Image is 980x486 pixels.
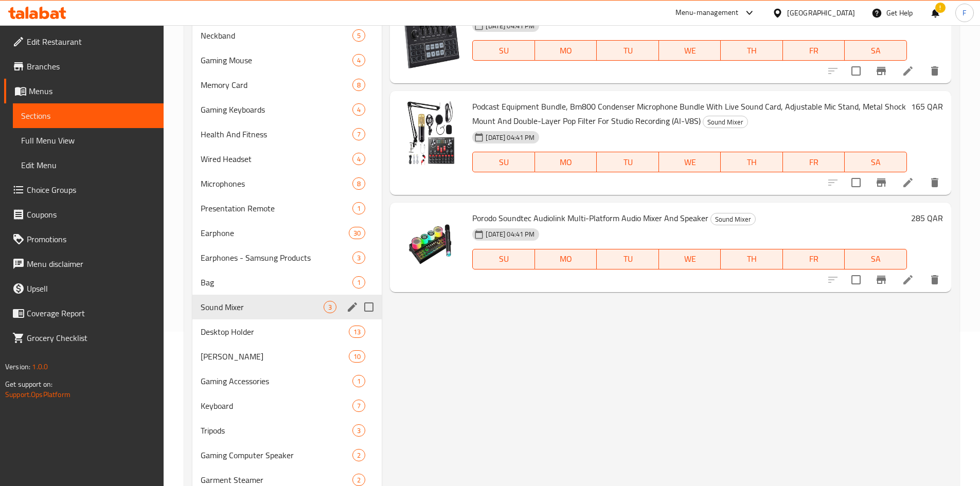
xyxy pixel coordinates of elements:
div: Earphone30 [192,221,382,245]
div: items [352,103,365,116]
div: Moise [201,350,349,363]
div: Microphones8 [192,171,382,196]
div: Health And Fitness7 [192,122,382,147]
button: TH [721,152,783,172]
button: delete [922,170,947,195]
button: SU [472,249,534,269]
a: Coverage Report [4,301,164,326]
span: 4 [353,56,365,65]
span: 5 [353,31,365,41]
span: Version: [5,360,30,373]
div: items [352,128,365,140]
span: SU [477,155,530,170]
span: Neckband [201,29,353,42]
span: Podcast Equipment Bundle, Bm800 Condenser Microphone Bundle With Live Sound Card, Adjustable Mic ... [472,99,906,129]
span: Select to update [845,172,867,193]
span: 2 [353,475,365,485]
span: 1 [353,278,365,287]
div: items [349,326,365,338]
span: [DATE] 04:41 PM [482,21,539,31]
img: Podcast Equipment Bundle, Bm800 Condenser Microphone Bundle With Live Sound Card, Adjustable Mic ... [398,99,464,165]
button: SU [472,40,534,61]
span: 8 [353,80,365,90]
a: Edit menu item [902,176,914,189]
span: TU [601,43,655,58]
span: FR [787,251,841,266]
a: Upsell [4,276,164,301]
div: Memory Card [201,79,353,91]
span: Porodo Soundtec Audiolink Multi-Platform Audio Mixer And Speaker [472,210,708,226]
div: Neckband5 [192,23,382,48]
button: Branch-specific-item [869,170,894,195]
span: Keyboard [201,400,353,412]
span: 13 [349,327,365,337]
span: Health And Fitness [201,128,353,140]
div: items [352,276,365,289]
button: WE [659,249,721,269]
span: FR [787,155,841,170]
button: FR [783,249,845,269]
div: Gaming Mouse [201,54,353,66]
div: Gaming Keyboards4 [192,97,382,122]
button: MO [535,249,597,269]
span: MO [539,43,593,58]
div: [GEOGRAPHIC_DATA] [787,7,855,19]
button: delete [922,267,947,292]
span: 3 [324,302,336,312]
span: Menu disclaimer [27,258,155,270]
span: Garment Steamer [201,474,353,486]
a: Promotions [4,227,164,251]
button: SU [472,152,534,172]
span: TU [601,155,655,170]
div: items [352,375,365,387]
a: Menus [4,79,164,103]
div: [PERSON_NAME]10 [192,344,382,369]
div: items [352,251,365,264]
span: 1 [353,204,365,213]
span: SU [477,43,530,58]
span: Sound Mixer [201,301,324,313]
div: Bag1 [192,270,382,295]
span: 4 [353,154,365,164]
a: Menu disclaimer [4,251,164,276]
span: Tripods [201,424,353,437]
span: [DATE] 04:41 PM [482,133,539,142]
div: items [352,424,365,437]
span: 1 [353,376,365,386]
div: Tripods3 [192,418,382,443]
span: Earphones - Samsung Products [201,251,353,264]
div: items [324,301,336,313]
span: Branches [27,60,155,73]
button: delete [922,59,947,83]
a: Edit menu item [902,274,914,286]
div: items [349,350,365,363]
span: Sound Mixer [711,213,755,225]
div: Sound Mixer3edit [192,295,382,319]
span: Choice Groups [27,184,155,196]
button: FR [783,152,845,172]
span: 30 [349,228,365,238]
div: Microphones [201,177,353,190]
span: Bag [201,276,353,289]
a: Support.OpsPlatform [5,388,70,401]
button: WE [659,40,721,61]
span: Select to update [845,60,867,82]
div: Gaming Computer Speaker2 [192,443,382,467]
div: items [352,474,365,486]
span: 1.0.0 [32,360,48,373]
button: TH [721,249,783,269]
button: SA [845,152,907,172]
div: Keyboard7 [192,393,382,418]
span: 4 [353,105,365,115]
div: Menu-management [675,7,739,19]
span: Get support on: [5,377,52,391]
div: Gaming Mouse4 [192,48,382,73]
img: Sound Card Mixer V9 [398,3,464,68]
span: Gaming Computer Speaker [201,449,353,461]
span: Wired Headset [201,153,353,165]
